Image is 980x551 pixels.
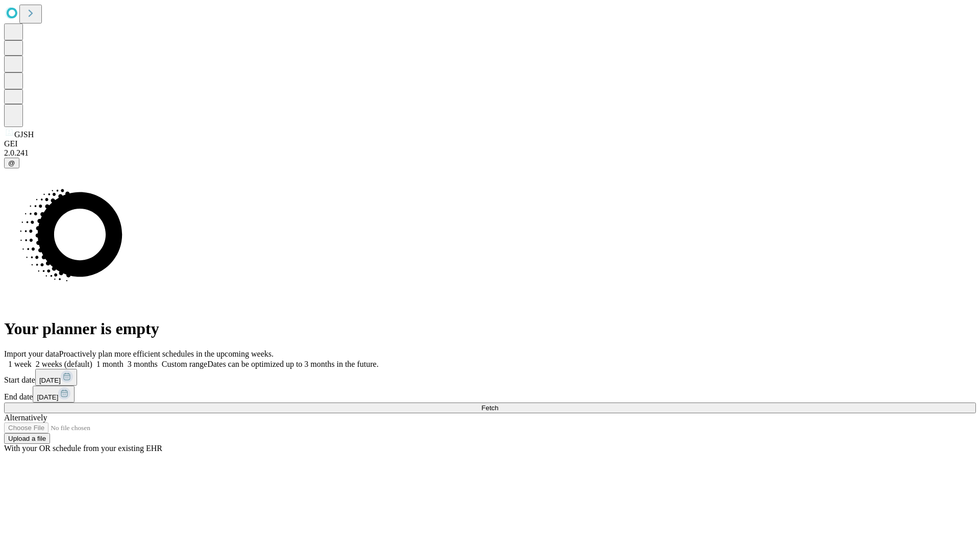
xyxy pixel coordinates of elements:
button: @ [4,158,19,168]
span: 1 month [96,360,124,368]
span: Custom range [162,360,207,368]
span: 1 week [8,360,32,368]
span: Proactively plan more efficient schedules in the upcoming weeks. [59,349,274,358]
div: GEI [4,139,976,148]
button: Fetch [4,403,976,413]
h1: Your planner is empty [4,319,976,338]
button: [DATE] [35,369,77,386]
span: GJSH [14,130,34,139]
span: 3 months [128,360,158,368]
span: With your OR schedule from your existing EHR [4,444,162,453]
div: 2.0.241 [4,148,976,158]
span: Import your data [4,349,59,358]
span: 2 weeks (default) [36,360,92,368]
div: End date [4,386,976,403]
span: Alternatively [4,413,47,422]
span: @ [8,159,15,167]
div: Start date [4,369,976,386]
button: Upload a file [4,433,50,444]
span: Fetch [481,404,498,412]
span: [DATE] [37,393,58,401]
button: [DATE] [33,386,75,403]
span: [DATE] [39,377,61,384]
span: Dates can be optimized up to 3 months in the future. [207,360,378,368]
